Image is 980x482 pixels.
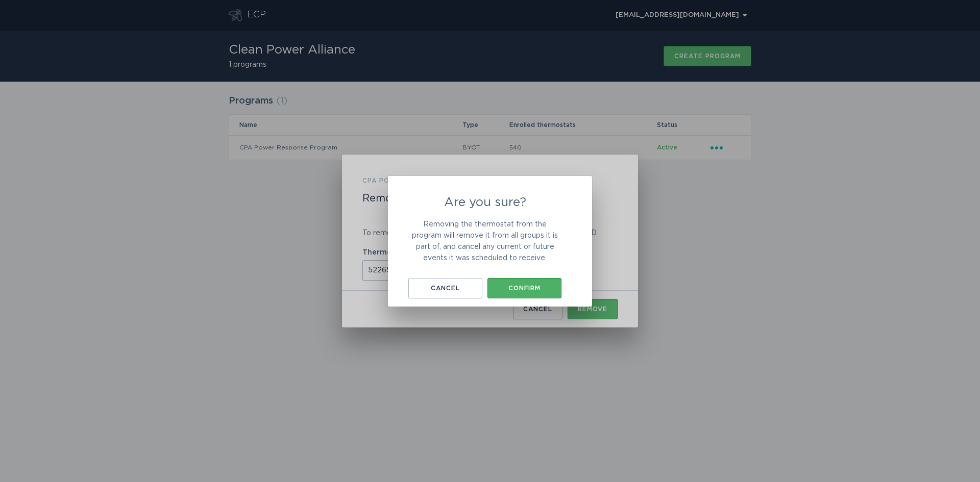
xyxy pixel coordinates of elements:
h2: Are you sure? [408,196,561,209]
button: Cancel [408,278,482,298]
p: Removing the thermostat from the program will remove it from all groups it is part of, and cancel... [408,219,561,264]
button: Confirm [487,278,561,298]
div: Are you sure? [388,176,592,307]
div: Confirm [493,285,556,291]
div: Cancel [413,285,477,291]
